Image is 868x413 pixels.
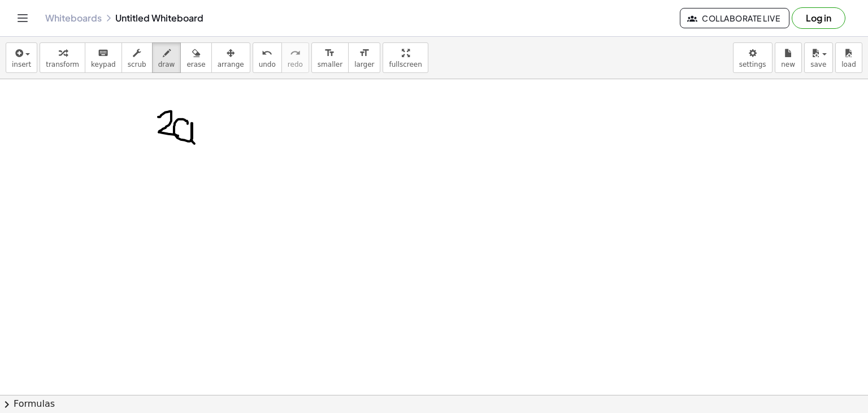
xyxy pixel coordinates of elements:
button: format_sizesmaller [311,42,349,73]
button: new [775,42,802,73]
span: undo [259,61,276,68]
button: undoundo [253,42,282,73]
span: Collaborate Live [689,13,780,23]
button: redoredo [281,42,309,73]
button: transform [40,42,85,73]
i: format_size [324,46,335,60]
i: keyboard [98,46,108,60]
span: save [810,61,826,68]
button: format_sizelarger [348,42,380,73]
button: erase [180,42,211,73]
button: save [804,42,833,73]
button: fullscreen [383,42,428,73]
button: load [835,42,862,73]
span: fullscreen [389,61,422,68]
i: format_size [359,46,370,60]
i: undo [262,46,272,60]
span: smaller [318,61,342,68]
button: insert [6,42,37,73]
span: load [841,61,856,68]
span: new [781,61,795,68]
span: redo [288,61,303,68]
span: erase [186,61,205,68]
span: scrub [128,61,146,68]
span: keypad [91,61,116,68]
button: scrub [121,42,153,73]
i: redo [290,46,301,60]
span: transform [46,61,79,68]
button: Toggle navigation [14,9,32,27]
button: draw [152,42,181,73]
span: draw [158,61,175,68]
button: keyboardkeypad [85,42,122,73]
button: Log in [792,7,845,29]
span: larger [354,61,374,68]
button: arrange [211,42,250,73]
button: Collaborate Live [680,8,789,28]
span: arrange [218,61,244,68]
a: Whiteboards [45,12,102,24]
span: insert [12,61,31,68]
span: settings [739,61,766,68]
button: settings [733,42,772,73]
